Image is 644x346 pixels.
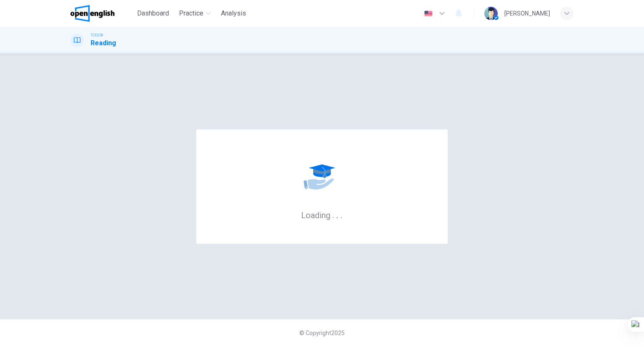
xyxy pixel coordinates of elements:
[484,7,498,20] img: Profile picture
[91,38,116,48] h1: Reading
[176,6,214,21] button: Practice
[70,5,114,22] img: OpenEnglish logo
[179,8,203,18] span: Practice
[299,330,345,336] span: © Copyright 2025
[340,207,343,221] h6: .
[137,8,169,18] span: Dashboard
[301,209,343,220] h6: Loading
[332,207,335,221] h6: .
[91,32,103,38] span: TOEIC®
[134,6,172,21] button: Dashboard
[221,8,246,18] span: Analysis
[423,10,434,17] img: en
[504,8,550,18] div: [PERSON_NAME]
[218,6,249,21] button: Analysis
[336,207,339,221] h6: .
[70,5,134,22] a: OpenEnglish logo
